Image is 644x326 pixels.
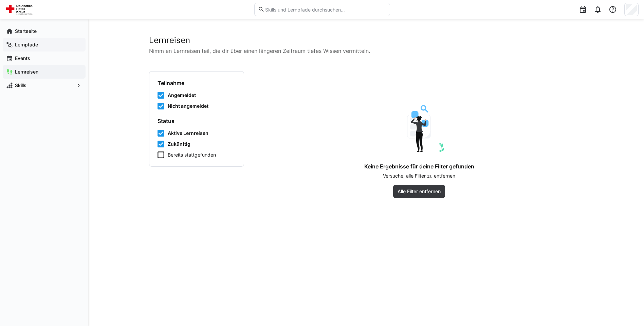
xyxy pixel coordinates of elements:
[168,141,190,147] span: Zukünftig
[264,6,386,13] input: Skills und Lernpfade durchsuchen…
[149,35,584,45] h2: Lernreisen
[383,172,455,179] p: Versuche, alle Filter zu entfernen
[393,185,445,198] button: Alle Filter entfernen
[364,163,474,170] h4: Keine Ergebnisse für deine Filter gefunden
[168,103,208,109] span: Nicht angemeldet
[158,118,236,124] h4: Status
[397,188,442,195] span: Alle Filter entfernen
[168,130,208,137] span: Aktive Lernreisen
[149,47,584,55] p: Nimm an Lernreisen teil, die dir über einen längeren Zeitraum tiefes Wissen vermitteln.
[168,92,196,99] span: Angemeldet
[168,151,216,158] span: Bereits stattgefunden
[158,80,236,86] h4: Teilnahme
